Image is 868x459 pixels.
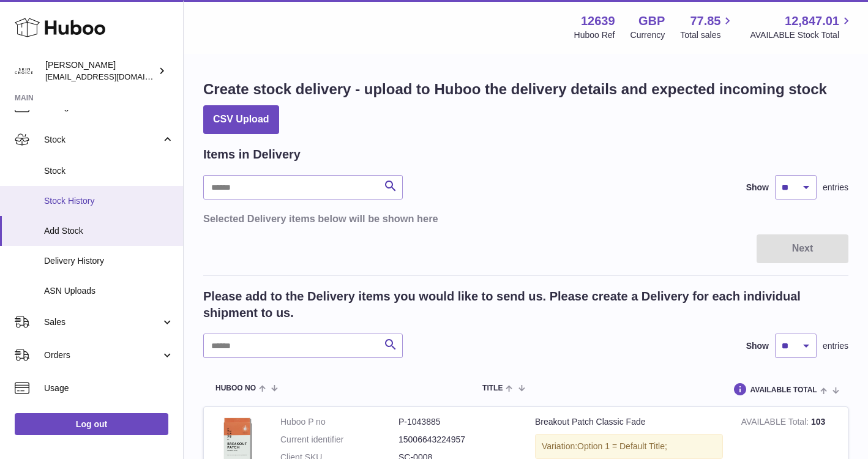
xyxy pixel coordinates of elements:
span: AVAILABLE Total [750,386,817,394]
h2: Items in Delivery [203,146,301,163]
a: 77.85 Total sales [680,13,735,41]
dd: 15006643224957 [398,434,517,446]
span: Stock [44,165,174,177]
h1: Create stock delivery - upload to Huboo the delivery details and expected incoming stock [203,80,827,99]
span: Usage [44,382,174,394]
h3: Selected Delivery items below will be shown here [203,212,848,225]
span: Huboo no [215,384,256,392]
span: 77.85 [690,13,720,29]
span: Option 1 = Default Title; [577,441,667,451]
img: admin@skinchoice.com [15,62,33,80]
span: ASN Uploads [44,285,174,297]
div: [PERSON_NAME] [45,59,155,83]
a: 12,847.01 AVAILABLE Stock Total [750,13,853,41]
span: Orders [44,349,161,361]
span: entries [823,182,848,193]
span: Add Stock [44,225,174,237]
span: [EMAIL_ADDRESS][DOMAIN_NAME] [45,72,180,81]
dt: Huboo P no [280,416,398,428]
dt: Current identifier [280,434,398,446]
strong: GBP [638,13,665,29]
span: 12,847.01 [785,13,839,29]
dd: P-1043885 [398,416,517,428]
span: Total sales [680,29,735,41]
label: Show [746,340,769,352]
span: AVAILABLE Stock Total [750,29,853,41]
div: Huboo Ref [574,29,615,41]
strong: AVAILABLE Total [741,417,811,430]
strong: 12639 [581,13,615,29]
span: Title [482,384,503,392]
label: Show [746,182,769,193]
span: Stock [44,134,161,146]
button: CSV Upload [203,105,279,134]
h2: Please add to the Delivery items you would like to send us. Please create a Delivery for each ind... [203,288,848,321]
div: Currency [630,29,665,41]
span: Sales [44,316,161,328]
div: Variation: [535,434,723,459]
span: Stock History [44,195,174,207]
span: Delivery History [44,255,174,267]
span: entries [823,340,848,352]
a: Log out [15,413,168,435]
